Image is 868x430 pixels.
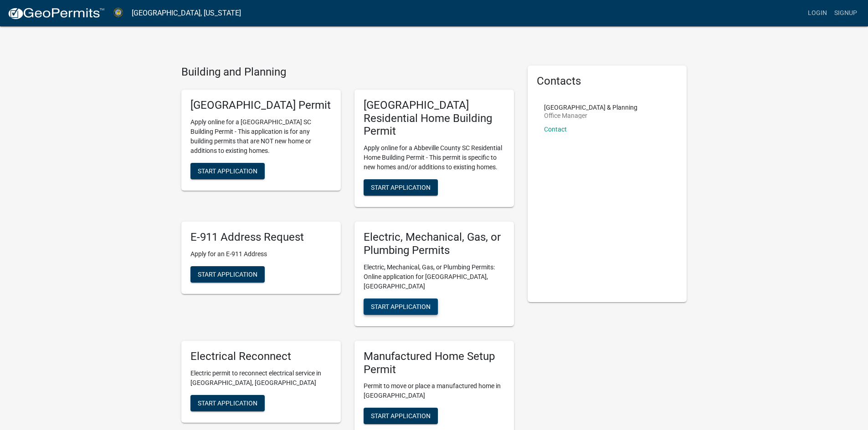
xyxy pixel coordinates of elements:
[190,350,332,363] h5: Electrical Reconnect
[181,66,514,79] h4: Building and Planning
[364,381,505,400] p: Permit to move or place a manufactured home in [GEOGRAPHIC_DATA]
[364,143,505,172] p: Apply online for a Abbeville County SC Residential Home Building Permit - This permit is specific...
[364,99,505,138] h5: [GEOGRAPHIC_DATA] Residential Home Building Permit
[364,179,438,196] button: Start Application
[371,184,431,191] span: Start Application
[364,298,438,315] button: Start Application
[190,231,332,244] h5: E-911 Address Request
[831,5,861,22] a: Signup
[371,412,431,420] span: Start Application
[190,163,265,179] button: Start Application
[190,117,332,156] p: Apply online for a [GEOGRAPHIC_DATA] SC Building Permit - This application is for any building pe...
[198,399,257,406] span: Start Application
[190,395,265,411] button: Start Application
[190,99,332,112] h5: [GEOGRAPHIC_DATA] Permit
[190,369,332,388] p: Electric permit to reconnect electrical service in [GEOGRAPHIC_DATA], [GEOGRAPHIC_DATA]
[544,126,567,133] a: Contact
[190,266,265,283] button: Start Application
[198,270,257,278] span: Start Application
[190,249,332,259] p: Apply for an E-911 Address
[364,231,505,257] h5: Electric, Mechanical, Gas, or Plumbing Permits
[371,303,431,310] span: Start Application
[112,7,124,19] img: Abbeville County, South Carolina
[198,167,257,174] span: Start Application
[804,5,831,22] a: Login
[544,104,637,111] p: [GEOGRAPHIC_DATA] & Planning
[364,350,505,376] h5: Manufactured Home Setup Permit
[537,75,678,88] h5: Contacts
[132,5,241,21] a: [GEOGRAPHIC_DATA], [US_STATE]
[364,263,505,291] p: Electric, Mechanical, Gas, or Plumbing Permits: Online application for [GEOGRAPHIC_DATA], [GEOGRA...
[364,408,438,424] button: Start Application
[544,112,637,119] p: Office Manager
